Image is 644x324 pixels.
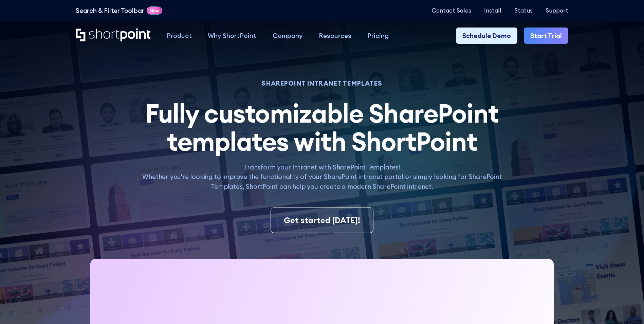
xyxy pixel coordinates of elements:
[145,97,498,158] span: Fully customizable SharePoint templates with ShortPoint
[546,7,568,14] a: Support
[311,28,359,43] a: Resources
[319,31,351,40] div: Resources
[432,7,471,14] a: Contact Sales
[208,31,256,40] div: Why ShortPoint
[76,6,144,15] a: Search & Filter Toolbar
[284,214,360,227] div: Get started [DATE]!
[514,7,533,14] a: Status
[134,80,511,86] h1: SHAREPOINT INTRANET TEMPLATES
[76,29,151,42] a: Home
[264,28,311,43] a: Company
[271,208,373,233] a: Get started [DATE]!
[484,7,501,14] a: Install
[200,28,264,43] a: Why ShortPoint
[524,28,568,43] a: Start Trial
[456,28,517,43] a: Schedule Demo
[367,31,389,40] div: Pricing
[134,162,511,191] p: Transform your Intranet with SharePoint Templates! Whether you're looking to improve the function...
[273,31,303,40] div: Company
[159,28,200,43] a: Product
[167,31,192,40] div: Product
[360,28,397,43] a: Pricing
